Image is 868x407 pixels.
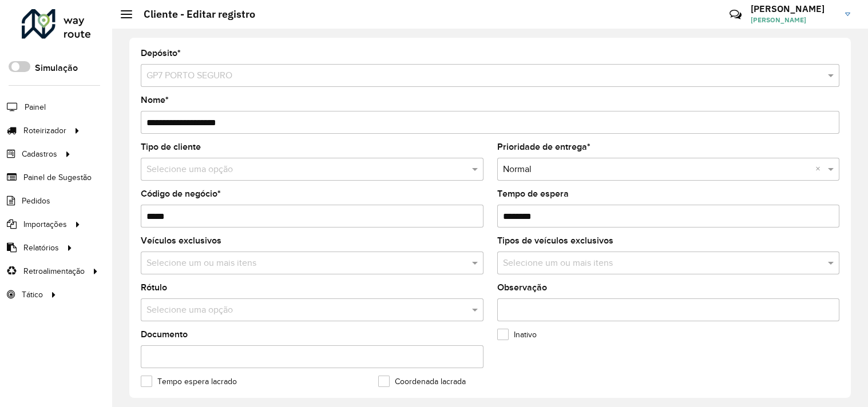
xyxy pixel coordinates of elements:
[35,61,78,75] label: Simulação
[23,218,67,230] span: Importações
[815,162,825,176] span: Clear all
[23,242,59,254] span: Relatórios
[497,234,613,248] label: Tipos de veículos exclusivos
[497,140,590,154] label: Prioridade de entrega
[497,329,537,341] label: Inativo
[141,281,167,294] label: Rótulo
[141,234,221,248] label: Veículos exclusivos
[25,101,46,113] span: Painel
[141,93,169,107] label: Nome
[141,46,181,60] label: Depósito
[23,171,92,183] span: Painel de Sugestão
[497,281,547,294] label: Observação
[23,125,66,137] span: Roteirizador
[723,2,748,27] a: Contato Rápido
[141,140,201,154] label: Tipo de cliente
[141,376,237,388] label: Tempo espera lacrado
[23,265,85,277] span: Retroalimentação
[22,148,57,160] span: Cadastros
[141,187,221,201] label: Código de negócio
[141,328,188,341] label: Documento
[132,8,255,21] h2: Cliente - Editar registro
[751,3,837,14] h3: [PERSON_NAME]
[751,15,837,25] span: [PERSON_NAME]
[22,195,50,207] span: Pedidos
[22,289,43,301] span: Tático
[497,187,569,201] label: Tempo de espera
[378,376,466,388] label: Coordenada lacrada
